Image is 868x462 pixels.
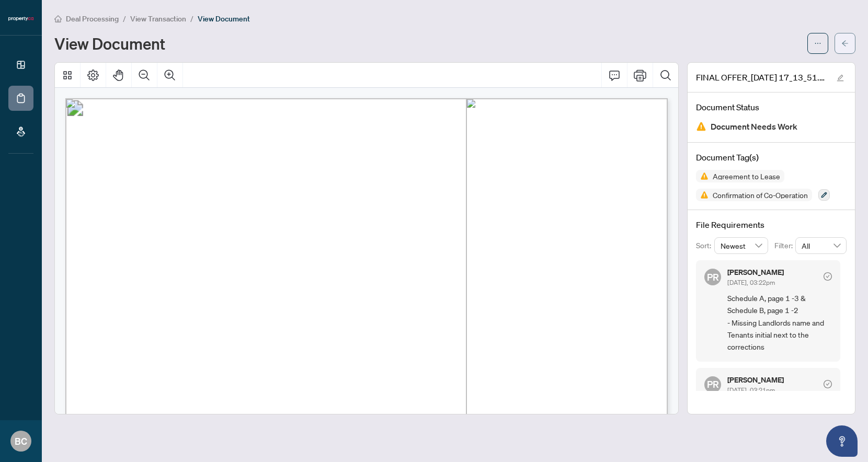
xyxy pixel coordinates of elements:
[802,238,840,253] span: All
[837,74,844,82] span: edit
[727,279,775,286] span: [DATE], 03:22pm
[696,151,847,164] h4: Document Tag(s)
[824,380,832,388] span: check-circle
[707,270,719,284] span: PR
[814,40,821,47] span: ellipsis
[198,14,250,24] span: View Document
[824,272,832,281] span: check-circle
[696,71,827,84] span: FINAL OFFER_[DATE] 17_13_51.pdf
[130,14,186,24] span: View Transaction
[841,40,849,47] span: arrow-left
[696,218,847,231] h4: File Requirements
[721,238,762,253] span: Newest
[54,35,165,52] h1: View Document
[66,14,119,24] span: Deal Processing
[123,13,126,25] li: /
[190,13,193,25] li: /
[696,121,706,132] img: Document Status
[727,269,784,276] h5: [PERSON_NAME]
[696,101,847,113] h4: Document Status
[696,240,714,251] p: Sort:
[54,15,62,22] span: home
[707,377,719,391] span: PR
[696,170,709,182] img: Status Icon
[711,120,797,134] span: Document Needs Work
[8,16,33,22] img: logo
[826,425,858,457] button: Open asap
[727,292,832,353] span: Schedule A, page 1 -3 & Schedule B, page 1 -2 - Missing Landlords name and Tenants initial next t...
[727,376,784,384] h5: [PERSON_NAME]
[774,240,795,251] p: Filter:
[15,434,27,448] span: BC
[696,189,709,201] img: Status Icon
[709,172,784,180] span: Agreement to Lease
[727,386,775,394] span: [DATE], 03:21pm
[709,191,812,199] span: Confirmation of Co-Operation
